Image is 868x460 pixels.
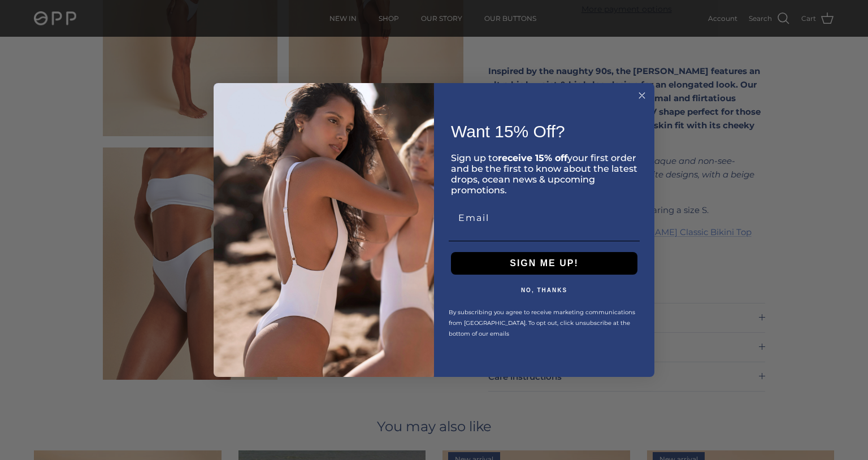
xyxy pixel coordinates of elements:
img: 3ab39106-49ab-4770-be76-3140c6b82a4b.jpeg [214,83,434,377]
span: By subscribing you agree to receive marketing communications from [GEOGRAPHIC_DATA]. To opt out, ... [449,309,635,337]
button: Close dialog [635,89,649,102]
span: Sign up to your first order and be the first to know about the latest drops, ocean news & upcomin... [451,153,637,196]
input: Email [449,207,640,229]
button: NO, THANKS [449,286,640,294]
span: Want 15% Off? ​ [451,122,570,141]
strong: receive 15% off [498,153,567,163]
button: SIGN ME UP! [451,252,637,275]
